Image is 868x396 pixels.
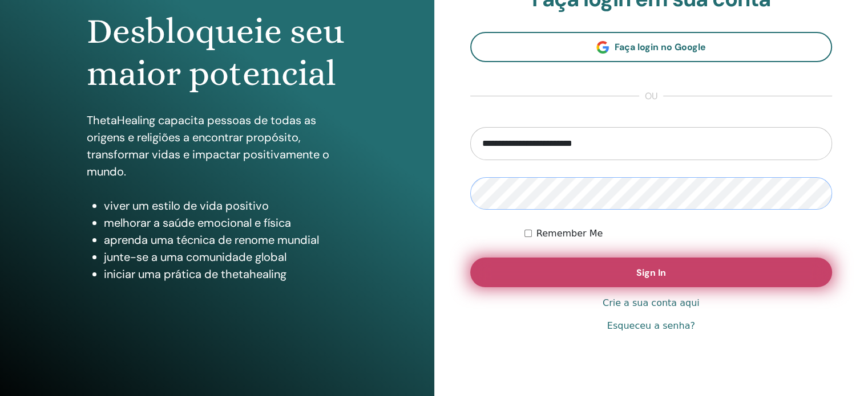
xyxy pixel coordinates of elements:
p: ThetaHealing capacita pessoas de todas as origens e religiões a encontrar propósito, transformar ... [87,112,348,180]
a: Crie a sua conta aqui [603,296,700,310]
li: junte-se a uma comunidade global [104,248,348,266]
button: Sign In [470,258,833,287]
div: Keep me authenticated indefinitely or until I manually logout [524,227,832,240]
a: Faça login no Google [470,32,833,62]
li: aprenda uma técnica de renome mundial [104,231,348,248]
span: ou [639,89,663,103]
li: iniciar uma prática de thetahealing [104,266,348,283]
span: Sign In [636,267,666,279]
li: viver um estilo de vida positivo [104,197,348,214]
span: Faça login no Google [615,41,706,53]
h1: Desbloqueie seu maior potencial [87,10,348,95]
li: melhorar a saúde emocional e física [104,214,348,231]
label: Remember Me [536,227,603,240]
a: Esqueceu a senha? [607,319,695,333]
